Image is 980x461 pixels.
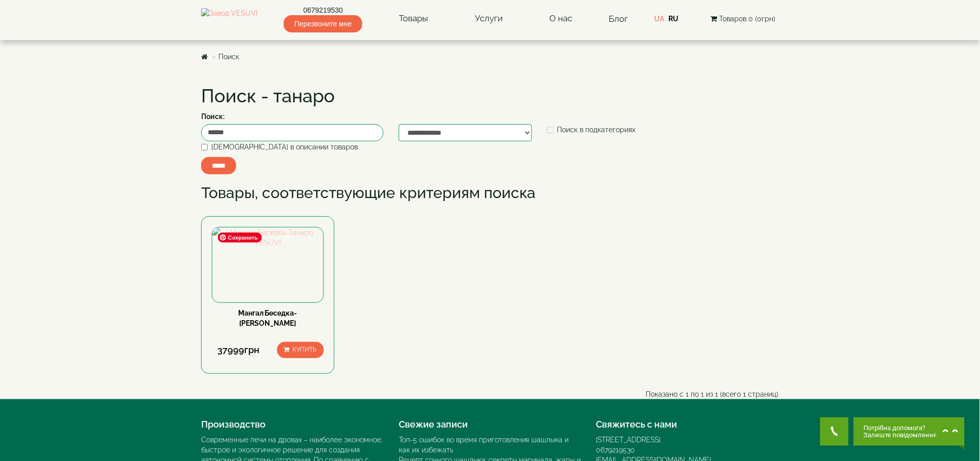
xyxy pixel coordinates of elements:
span: Товаров 0 (0грн) [720,15,776,23]
label: [DEMOGRAPHIC_DATA] в описании товаров [201,142,358,152]
h4: Свежие записи [399,419,581,430]
button: Get Call button [820,417,849,446]
img: Мангал Беседка-Танаро VESUVI [212,227,323,248]
a: RU [669,15,679,23]
span: Сохранить [218,233,262,243]
a: 0679219530 [284,5,362,15]
a: UA [655,15,665,23]
span: Перезвоните мне [284,15,362,32]
a: 0679219530 [596,446,635,454]
a: Услуги [465,7,513,30]
input: [DEMOGRAPHIC_DATA] в описании товаров [201,144,208,150]
h4: Производство [201,419,384,430]
button: Купить [277,342,324,358]
div: [STREET_ADDRESS] [596,435,779,445]
h4: Свяжитесь с нами [596,419,779,430]
div: 37999грн [212,343,265,357]
span: Залиште повідомлення [864,432,937,439]
a: Блог [609,14,628,24]
a: Топ-5 ошибок во время приготовления шашлыка и как их избежать [399,436,569,454]
span: Купить [293,346,317,353]
div: Показано с 1 по 1 из 1 (всего 1 страниц) [490,389,786,399]
label: Поиск в подкатегориях [547,125,636,135]
button: Товаров 0 (0грн) [708,13,779,24]
img: Завод VESUVI [201,8,257,29]
a: Поиск [218,53,239,61]
h2: Товары, соответствующие критериям поиска [201,184,779,201]
h1: Поиск - танаро [201,86,779,106]
button: Chat button [854,417,965,446]
a: Товары [389,7,438,30]
a: О нас [540,7,583,30]
label: Поиск: [201,111,224,122]
span: Потрібна допомога? [864,425,937,432]
a: Мангал Беседка-[PERSON_NAME] [238,309,297,327]
input: Поиск в подкатегориях [547,127,554,133]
